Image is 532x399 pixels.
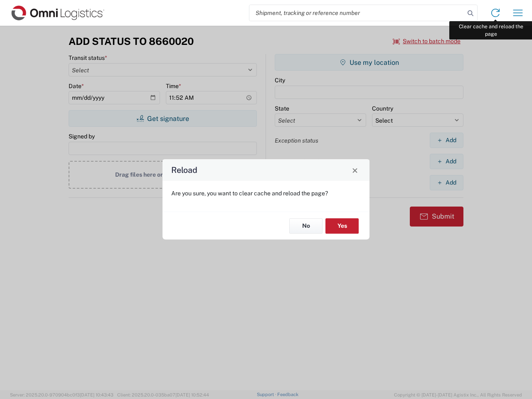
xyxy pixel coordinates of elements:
button: No [289,218,323,234]
p: Are you sure, you want to clear cache and reload the page? [171,190,361,197]
h4: Reload [171,164,197,176]
input: Shipment, tracking or reference number [249,5,465,21]
button: Yes [325,218,359,234]
button: Close [349,164,361,176]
